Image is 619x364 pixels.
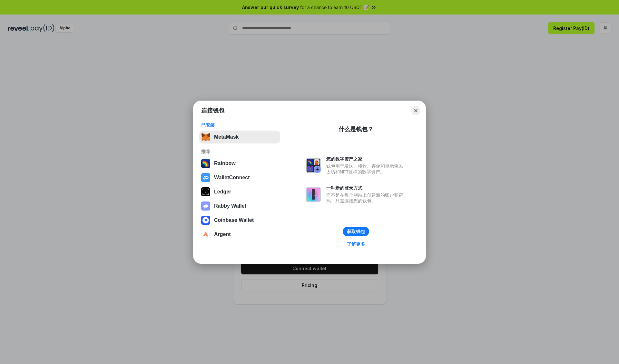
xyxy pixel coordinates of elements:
[214,217,254,223] div: Coinbase Wallet
[201,202,210,211] img: svg+xml,%3Csvg%20xmlns%3D%22http%3A%2F%2Fwww.w3.org%2F2000%2Fsvg%22%20fill%3D%22none%22%20viewBox...
[201,230,210,239] img: svg+xml,%3Csvg%20width%3D%2228%22%20height%3D%2228%22%20viewBox%3D%220%200%2028%2028%22%20fill%3D...
[214,231,231,237] div: Argent
[326,156,406,162] div: 您的数字资产之家
[214,161,236,166] div: Rainbow
[199,214,280,227] button: Coinbase Wallet
[214,175,250,181] div: WalletConnect
[411,106,420,115] button: Close
[199,185,280,198] button: Ledger
[201,216,210,225] img: svg+xml,%3Csvg%20width%3D%2228%22%20height%3D%2228%22%20viewBox%3D%220%200%2028%2028%22%20fill%3D...
[326,163,406,175] div: 钱包用于发送、接收、存储和显示像以太坊和NFT这样的数字资产。
[201,159,210,168] img: svg+xml,%3Csvg%20width%3D%22120%22%20height%3D%22120%22%20viewBox%3D%220%200%20120%20120%22%20fil...
[347,241,365,247] div: 了解更多
[326,185,406,191] div: 一种新的登录方式
[199,131,280,143] button: MetaMask
[201,187,210,196] img: svg+xml,%3Csvg%20xmlns%3D%22http%3A%2F%2Fwww.w3.org%2F2000%2Fsvg%22%20width%3D%2228%22%20height%3...
[199,171,280,184] button: WalletConnect
[201,107,224,114] h1: 连接钱包
[326,192,406,204] div: 而不是在每个网站上创建新的账户和密码，只需连接您的钱包。
[199,157,280,170] button: Rainbow
[343,227,369,236] button: 获取钱包
[343,240,369,248] a: 了解更多
[201,122,278,128] div: 已安装
[214,134,239,140] div: MetaMask
[347,229,365,234] div: 获取钱包
[201,149,278,154] div: 推荐
[199,200,280,212] button: Rabby Wallet
[199,228,280,241] button: Argent
[306,187,321,202] img: svg+xml,%3Csvg%20xmlns%3D%22http%3A%2F%2Fwww.w3.org%2F2000%2Fsvg%22%20fill%3D%22none%22%20viewBox...
[201,133,210,142] img: svg+xml,%3Csvg%20fill%3D%22none%22%20height%3D%2233%22%20viewBox%3D%220%200%2035%2033%22%20width%...
[214,203,246,209] div: Rabby Wallet
[214,189,231,195] div: Ledger
[201,173,210,182] img: svg+xml,%3Csvg%20width%3D%2228%22%20height%3D%2228%22%20viewBox%3D%220%200%2028%2028%22%20fill%3D...
[306,158,321,173] img: svg+xml,%3Csvg%20xmlns%3D%22http%3A%2F%2Fwww.w3.org%2F2000%2Fsvg%22%20fill%3D%22none%22%20viewBox...
[339,125,373,133] div: 什么是钱包？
